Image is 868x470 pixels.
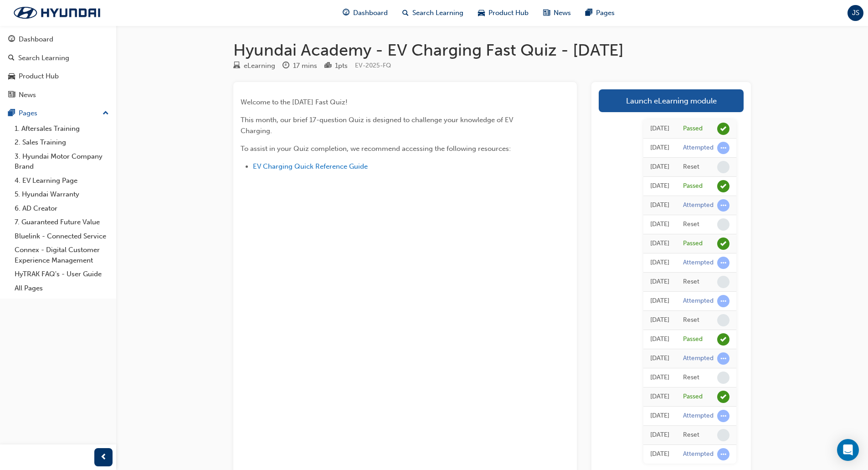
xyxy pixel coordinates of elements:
[4,68,113,85] a: Product Hub
[650,392,669,402] div: Tue Apr 29 2025 14:02:03 GMT+0930 (Australian Central Standard Time)
[103,108,109,119] span: up-icon
[650,430,669,440] div: Tue Apr 29 2025 11:10:51 GMT+0930 (Australian Central Standard Time)
[650,411,669,421] div: Tue Apr 29 2025 11:10:53 GMT+0930 (Australian Central Standard Time)
[596,8,615,18] span: Pages
[11,150,113,174] a: 3. Hyundai Motor Company Brand
[650,200,669,211] div: Wed Aug 13 2025 09:45:14 GMT+0930 (Australian Central Standard Time)
[578,4,622,22] a: pages-iconPages
[11,174,113,188] a: 4. EV Learning Page
[717,410,729,422] span: learningRecordVerb_ATTEMPT-icon
[324,60,348,72] div: Points
[471,4,536,22] a: car-iconProduct Hub
[4,31,113,48] a: Dashboard
[683,201,714,210] div: Attempted
[293,61,317,71] div: 17 mins
[650,219,669,230] div: Wed Aug 13 2025 09:45:12 GMT+0930 (Australian Central Standard Time)
[717,352,729,365] span: learningRecordVerb_ATTEMPT-icon
[717,276,729,288] span: learningRecordVerb_NONE-icon
[717,257,729,269] span: learningRecordVerb_ATTEMPT-icon
[402,7,409,19] span: search-icon
[11,281,113,295] a: All Pages
[683,335,703,344] div: Passed
[11,135,113,150] a: 2. Sales Training
[5,3,109,22] a: Trak
[11,201,113,216] a: 6. AD Creator
[488,8,529,18] span: Product Hub
[837,439,859,461] div: Open Intercom Messenger
[412,8,463,18] span: Search Learning
[717,238,729,250] span: learningRecordVerb_PASS-icon
[4,105,113,122] button: Pages
[650,449,669,460] div: Thu Apr 17 2025 11:42:03 GMT+0930 (Australian Central Standard Time)
[717,161,729,173] span: learningRecordVerb_NONE-icon
[4,29,113,105] button: DashboardSearch LearningProduct HubNews
[650,162,669,172] div: Mon Aug 18 2025 15:12:03 GMT+0930 (Australian Central Standard Time)
[683,163,699,171] div: Reset
[683,431,699,439] div: Reset
[241,116,515,135] span: This month, our brief 17-question Quiz is designed to challenge your knowledge of EV Charging.
[19,34,53,45] div: Dashboard
[335,61,348,71] div: 1 pts
[683,220,699,229] div: Reset
[683,239,703,248] div: Passed
[683,373,699,382] div: Reset
[355,62,391,69] span: Learning resource code
[683,393,703,401] div: Passed
[717,448,729,460] span: learningRecordVerb_ATTEMPT-icon
[683,278,699,286] div: Reset
[586,7,592,19] span: pages-icon
[4,50,113,67] a: Search Learning
[8,91,15,99] span: news-icon
[11,215,113,229] a: 7. Guaranteed Future Value
[717,295,729,307] span: learningRecordVerb_ATTEMPT-icon
[353,8,388,18] span: Dashboard
[282,62,289,70] span: clock-icon
[282,60,317,72] div: Duration
[717,314,729,326] span: learningRecordVerb_NONE-icon
[233,62,240,70] span: learningResourceType_ELEARNING-icon
[335,4,395,22] a: guage-iconDashboard
[599,89,744,112] a: Launch eLearning module
[324,62,331,70] span: podium-icon
[683,258,714,267] div: Attempted
[852,8,859,18] span: JS
[650,353,669,364] div: Tue Jun 17 2025 13:10:34 GMT+0930 (Australian Central Standard Time)
[650,315,669,325] div: Thu Jul 31 2025 14:14:13 GMT+0930 (Australian Central Standard Time)
[100,452,107,463] span: prev-icon
[650,238,669,249] div: Wed Aug 06 2025 10:47:35 GMT+0930 (Australian Central Standard Time)
[233,60,275,72] div: Type
[650,334,669,345] div: Tue Jun 17 2025 13:29:30 GMT+0930 (Australian Central Standard Time)
[543,7,550,19] span: news-icon
[650,258,669,268] div: Wed Aug 06 2025 10:34:40 GMT+0930 (Australian Central Standard Time)
[683,297,714,305] div: Attempted
[650,143,669,153] div: Mon Aug 18 2025 15:12:05 GMT+0930 (Australian Central Standard Time)
[650,372,669,383] div: Tue Jun 17 2025 13:10:33 GMT+0930 (Australian Central Standard Time)
[253,162,368,170] a: EV Charging Quick Reference Guide
[241,145,511,153] span: To assist in your Quiz completion, we recommend accessing the following resources:
[11,243,113,267] a: Connex - Digital Customer Experience Management
[4,87,113,103] a: News
[717,180,729,192] span: learningRecordVerb_PASS-icon
[717,218,729,231] span: learningRecordVerb_NONE-icon
[11,187,113,201] a: 5. Hyundai Warranty
[717,199,729,212] span: learningRecordVerb_ATTEMPT-icon
[478,7,485,19] span: car-icon
[717,333,729,346] span: learningRecordVerb_PASS-icon
[683,316,699,325] div: Reset
[241,98,348,106] span: Welcome to the [DATE] Fast Quiz!
[717,391,729,403] span: learningRecordVerb_PASS-icon
[18,53,69,63] div: Search Learning
[847,5,863,21] button: JS
[650,124,669,134] div: Mon Aug 18 2025 15:16:48 GMT+0930 (Australian Central Standard Time)
[683,412,714,420] div: Attempted
[244,61,275,71] div: eLearning
[395,4,471,22] a: search-iconSearch Learning
[536,4,578,22] a: news-iconNews
[11,229,113,243] a: Bluelink - Connected Service
[343,7,349,19] span: guage-icon
[8,36,15,44] span: guage-icon
[683,450,714,459] div: Attempted
[683,354,714,363] div: Attempted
